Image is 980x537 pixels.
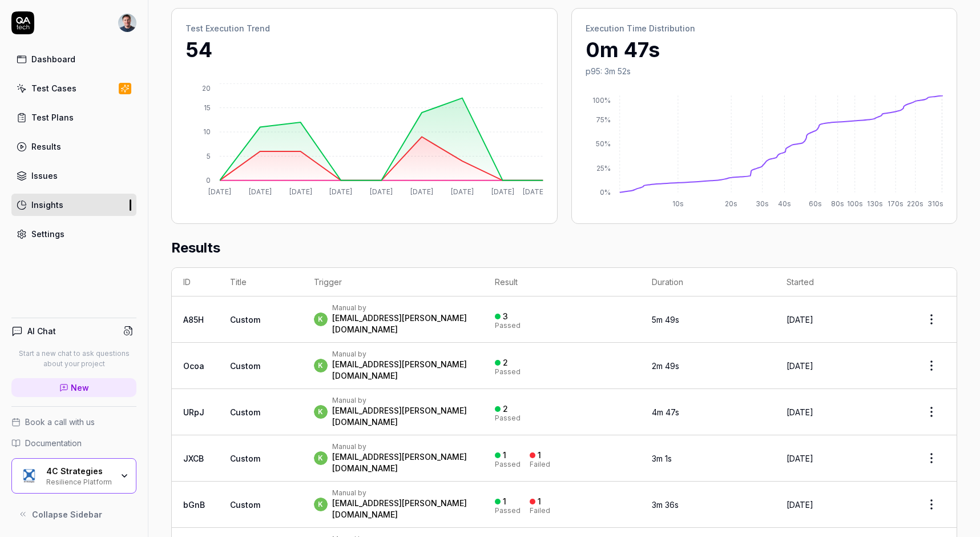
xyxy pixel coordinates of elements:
div: Manual by [332,350,473,359]
tspan: 310s [927,199,943,208]
tspan: [DATE] [208,187,231,196]
div: Passed [495,507,521,514]
h2: Execution Time Distribution [586,22,943,34]
img: 4C Strategies Logo [19,466,39,486]
a: Dashboard [11,48,136,70]
tspan: 20s [725,199,737,208]
h4: AI Chat [27,325,56,337]
tspan: 50% [595,139,610,148]
tspan: 10 [203,127,211,136]
div: 1 [503,450,506,460]
tspan: 80s [831,199,844,208]
tspan: 20 [202,84,211,93]
div: [EMAIL_ADDRESS][PERSON_NAME][DOMAIN_NAME] [332,405,473,428]
span: Book a call with us [25,416,95,428]
span: k [314,312,328,326]
span: Custom [230,454,260,463]
span: k [314,498,328,511]
p: 0m 47s [586,34,943,65]
a: URpJ [183,407,204,417]
time: [DATE] [787,454,813,463]
tspan: [DATE] [249,187,272,196]
tspan: 0% [599,188,610,197]
tspan: [DATE] [370,187,393,196]
h2: Results [171,238,957,267]
span: New [71,382,89,394]
time: 3m 1s [652,454,672,463]
button: 4C Strategies Logo4C StrategiesResilience Platform [11,458,136,494]
time: [DATE] [787,361,813,371]
span: k [314,405,328,419]
div: 1 [503,496,506,507]
th: Duration [640,268,775,296]
h2: Test Execution Trend [185,22,543,34]
div: 1 [538,450,541,460]
a: A85H [183,315,204,324]
button: Collapse Sidebar [11,503,136,526]
tspan: [DATE] [289,187,312,196]
span: Custom [230,500,260,510]
div: Dashboard [31,53,75,65]
th: Title [219,268,303,296]
div: [EMAIL_ADDRESS][PERSON_NAME][DOMAIN_NAME] [332,312,473,335]
tspan: 170s [888,199,904,208]
a: Test Cases [11,77,136,99]
p: 54 [185,34,543,65]
div: 4C Strategies [46,466,112,476]
div: Test Cases [31,82,76,94]
time: 5m 49s [652,315,679,324]
tspan: 0 [206,176,211,185]
th: Result [483,268,640,296]
div: Insights [31,199,63,211]
div: Manual by [332,396,473,405]
div: Results [31,141,61,153]
div: Test Plans [31,111,74,123]
div: Manual by [332,488,473,498]
a: Test Plans [11,106,136,129]
div: Settings [31,228,64,240]
span: Custom [230,315,260,324]
tspan: [DATE] [329,187,352,196]
div: Manual by [332,303,473,312]
span: Custom [230,407,260,417]
div: [EMAIL_ADDRESS][PERSON_NAME][DOMAIN_NAME] [332,451,473,474]
a: Ocoa [183,361,204,371]
div: 3 [503,311,508,322]
tspan: 25% [596,164,610,173]
span: k [314,359,328,372]
div: Passed [495,461,521,468]
tspan: 5 [207,152,211,161]
div: 1 [538,496,541,507]
th: Started [775,268,906,296]
tspan: 100% [592,96,610,105]
span: Custom [230,361,260,371]
div: [EMAIL_ADDRESS][PERSON_NAME][DOMAIN_NAME] [332,359,473,382]
time: 3m 36s [652,500,679,510]
div: Manual by [332,442,473,451]
tspan: [DATE] [451,187,474,196]
a: Results [11,135,136,158]
a: Settings [11,223,136,245]
tspan: 220s [907,199,923,208]
div: Passed [495,415,521,422]
div: Passed [495,368,521,375]
span: Documentation [25,437,82,449]
a: Insights [11,194,136,216]
div: [EMAIL_ADDRESS][PERSON_NAME][DOMAIN_NAME] [332,498,473,520]
tspan: 100s [847,199,863,208]
div: 2 [503,358,508,368]
tspan: 15 [204,103,211,112]
img: b1b9f40e-f7ca-4cc0-9fd2-cb79dc1617d3.jpeg [118,14,136,32]
th: Trigger [303,268,484,296]
tspan: 130s [867,199,883,208]
time: [DATE] [787,315,813,324]
tspan: [DATE] [491,187,514,196]
a: JXCB [183,454,204,463]
tspan: 10s [672,199,684,208]
a: Documentation [11,437,136,449]
div: Resilience Platform [46,476,112,486]
time: 2m 49s [652,361,679,371]
div: Issues [31,170,58,182]
a: New [11,378,136,397]
tspan: 40s [778,199,791,208]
